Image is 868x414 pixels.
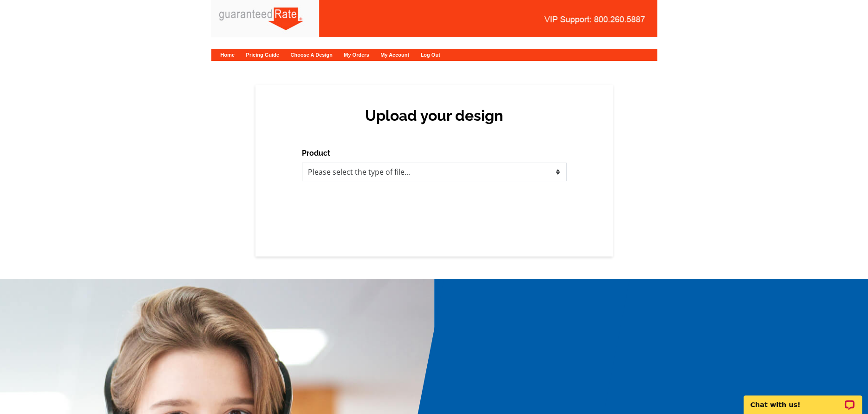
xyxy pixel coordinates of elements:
[246,52,280,58] a: Pricing Guide
[344,52,369,58] a: My Orders
[420,52,440,58] a: Log Out
[311,107,557,125] h2: Upload your design
[290,52,332,58] a: Choose A Design
[302,148,330,159] label: Product
[737,385,868,414] iframe: LiveChat chat widget
[221,52,235,58] a: Home
[380,52,409,58] a: My Account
